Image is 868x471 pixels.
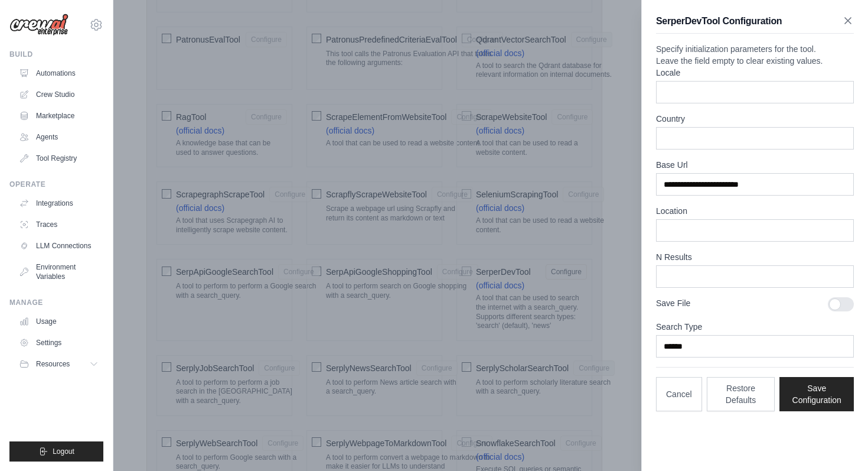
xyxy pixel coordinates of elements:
[656,377,702,411] button: Cancel
[656,159,854,171] label: Base Url
[9,180,103,189] div: Operate
[14,355,103,373] button: Resources
[14,215,103,234] a: Traces
[656,67,854,79] label: Locale
[14,64,103,83] a: Automations
[14,106,103,125] a: Marketplace
[9,298,103,307] div: Manage
[9,441,103,462] button: Logout
[14,149,103,168] a: Tool Registry
[707,377,775,411] button: Restore Defaults
[53,447,74,456] span: Logout
[656,43,854,67] p: Specify initialization parameters for the tool. Leave the field empty to clear existing values.
[9,14,68,36] img: Logo
[656,251,854,263] label: N Results
[14,312,103,331] a: Usage
[9,50,103,59] div: Build
[656,14,782,28] h3: SerperDevTool Configuration
[779,377,854,411] button: Save Configuration
[14,85,103,104] a: Crew Studio
[656,321,854,333] label: Search Type
[14,128,103,147] a: Agents
[656,205,854,217] label: Location
[14,258,103,286] a: Environment Variables
[656,297,818,309] label: Save File
[14,236,103,255] a: LLM Connections
[36,359,70,369] span: Resources
[14,333,103,352] a: Settings
[656,113,854,125] label: Country
[14,194,103,213] a: Integrations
